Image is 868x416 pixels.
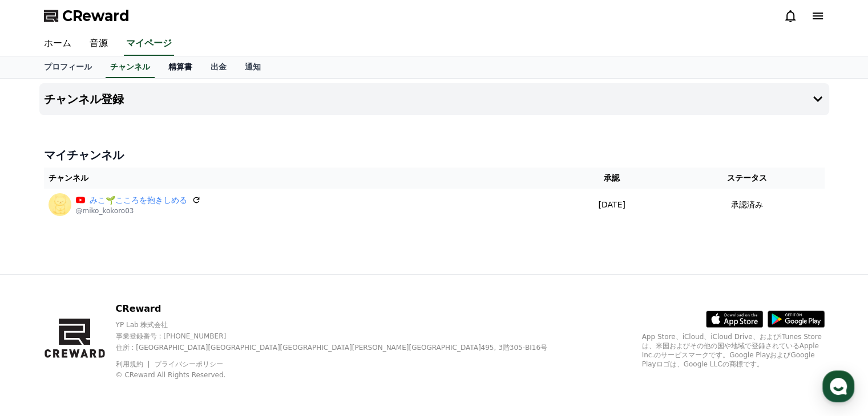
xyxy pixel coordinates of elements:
[201,56,236,78] a: 出金
[236,56,270,78] a: 通知
[49,193,71,216] img: みこ🌱こころを抱きしめる
[169,338,197,348] span: Settings
[669,168,824,189] th: ステータス
[80,32,117,56] a: 音源
[147,321,219,350] a: Settings
[44,93,124,105] h4: チャンネル登録
[730,199,762,211] p: 承認済み
[116,360,152,368] a: 利用規約
[555,168,669,189] th: 承認
[642,332,825,369] p: App Store、iCloud、iCloud Drive、およびiTunes Storeは、米国およびその他の国や地域で登録されているApple Inc.のサービスマークです。Google P...
[44,168,555,189] th: チャンネル
[44,147,825,163] h4: マイチャンネル
[35,32,80,56] a: ホーム
[155,360,223,368] a: プライバシーポリシー
[159,56,201,78] a: 精算書
[39,83,829,115] button: チャンネル登録
[3,321,75,350] a: Home
[559,199,664,211] p: [DATE]
[116,343,558,352] p: 住所 : [GEOGRAPHIC_DATA][GEOGRAPHIC_DATA][GEOGRAPHIC_DATA][PERSON_NAME][GEOGRAPHIC_DATA]495, 3階305-...
[35,56,101,78] a: プロフィール
[116,332,558,341] p: 事業登録番号 : [PHONE_NUMBER]
[90,194,187,206] a: みこ🌱こころを抱きしめる
[95,339,128,348] span: Messages
[116,302,558,316] p: CReward
[44,7,130,25] a: CReward
[76,206,201,215] p: @miko_kokoro03
[75,321,147,350] a: Messages
[124,32,174,56] a: マイページ
[116,320,558,329] p: YP Lab 株式会社
[116,370,558,380] p: © CReward All Rights Reserved.
[106,56,155,78] a: チャンネル
[29,338,49,348] span: Home
[62,7,130,25] span: CReward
